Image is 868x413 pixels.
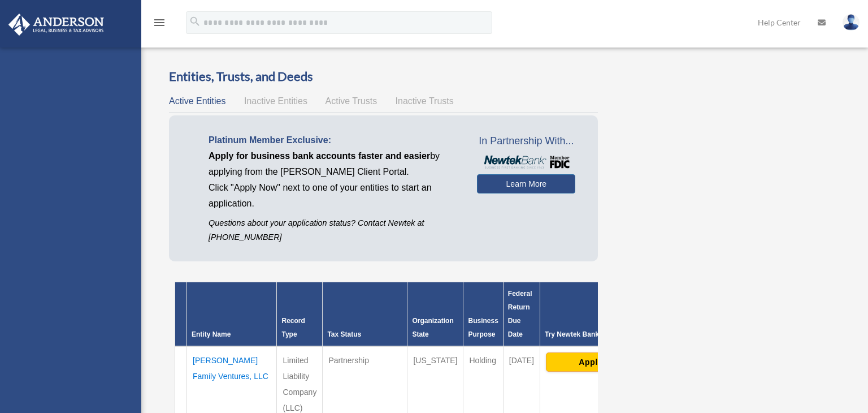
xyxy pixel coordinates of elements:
[209,132,460,148] p: Platinum Member Exclusive:
[325,96,377,106] span: Active Trusts
[463,282,503,347] th: Business Purpose
[323,282,407,347] th: Tax Status
[209,151,430,161] span: Apply for business bank accounts faster and easier
[209,148,460,180] p: by applying from the [PERSON_NAME] Client Portal.
[209,180,460,212] p: Click "Apply Now" next to one of your entities to start an application.
[187,282,277,347] th: Entity Name
[503,282,540,347] th: Federal Return Due Date
[483,156,570,169] img: NewtekBankLogoSM.png
[153,16,166,29] i: menu
[189,15,201,28] i: search
[477,132,575,150] span: In Partnership With...
[477,174,575,193] a: Learn More
[244,96,307,106] span: Inactive Entities
[546,352,656,372] button: Apply Now
[169,68,598,85] h3: Entities, Trusts, and Deeds
[843,14,860,31] img: User Pic
[169,96,225,106] span: Active Entities
[209,216,460,244] p: Questions about your application status? Contact Newtek at [PHONE_NUMBER]
[396,96,454,106] span: Inactive Trusts
[277,282,323,347] th: Record Type
[545,328,657,341] div: Try Newtek Bank
[153,20,166,29] a: menu
[5,14,107,36] img: Anderson Advisors Platinum Portal
[407,282,463,347] th: Organization State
